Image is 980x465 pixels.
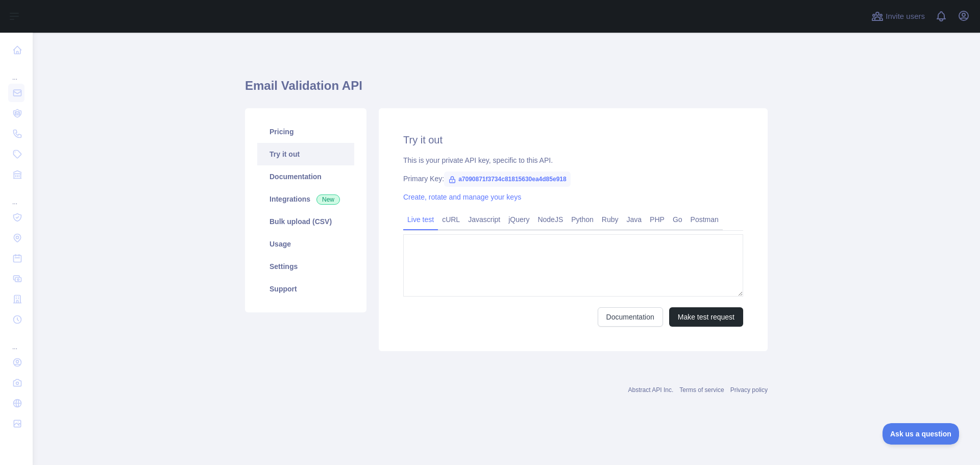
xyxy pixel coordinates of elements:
[533,211,567,228] a: NodeJS
[257,120,354,143] a: Pricing
[669,307,743,327] button: Make test request
[869,8,927,25] button: Invite users
[403,155,743,165] div: This is your private API key, specific to this API.
[438,211,464,228] a: cURL
[403,174,743,184] div: Primary Key:
[886,11,925,22] span: Invite users
[883,423,960,445] iframe: Toggle Customer Support
[257,278,354,300] a: Support
[646,211,669,228] a: PHP
[444,172,571,187] span: a7090871f3734c81815630ea4d85e918
[567,211,598,228] a: Python
[730,386,768,394] a: Privacy policy
[464,211,504,228] a: Javascript
[669,211,687,228] a: Go
[257,165,354,188] a: Documentation
[245,78,768,102] h1: Email Validation API
[257,210,354,233] a: Bulk upload (CSV)
[504,211,533,228] a: jQuery
[8,186,24,206] div: ...
[403,133,743,147] h2: Try it out
[598,211,623,228] a: Ruby
[8,331,24,351] div: ...
[598,307,663,327] a: Documentation
[257,188,354,210] a: Integrations New
[403,211,438,228] a: Live test
[316,194,340,205] span: New
[403,193,521,201] a: Create, rotate and manage your keys
[257,233,354,255] a: Usage
[257,255,354,278] a: Settings
[623,211,646,228] a: Java
[628,386,674,394] a: Abstract API Inc.
[687,211,723,228] a: Postman
[257,143,354,165] a: Try it out
[679,386,724,394] a: Terms of service
[8,61,24,82] div: ...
